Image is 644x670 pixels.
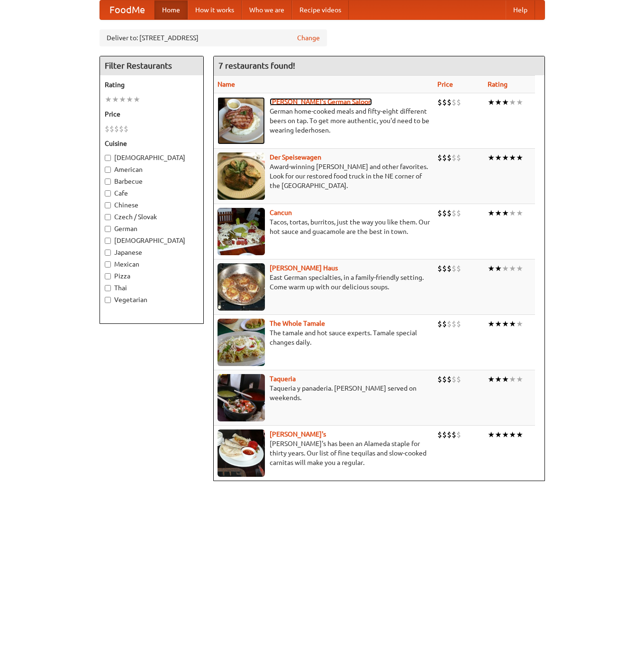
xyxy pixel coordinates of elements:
[133,94,140,105] li: ★
[447,429,452,440] li: $
[218,217,430,236] p: Tacos, tortas, burritos, just the way you like them. Our hot sauce and guacamole are the best in ...
[437,374,442,384] li: $
[126,94,133,105] li: ★
[297,33,320,43] a: Change
[270,153,321,161] b: Der Speisewagen
[495,429,502,440] li: ★
[105,190,111,197] input: Cafe
[218,328,430,347] p: The tamale and hot sauce experts. Tamale special changes daily.
[218,152,265,200] img: speisewagen.jpg
[442,263,447,274] li: $
[105,283,199,293] label: Thai
[105,139,199,148] h5: Cuisine
[502,97,509,107] li: ★
[502,208,509,218] li: ★
[114,124,119,134] li: $
[218,374,265,421] img: taqueria.jpg
[502,429,509,440] li: ★
[437,208,442,218] li: $
[452,152,456,163] li: $
[452,263,456,274] li: $
[105,124,109,134] li: $
[218,208,265,255] img: cancun.jpg
[270,320,325,327] b: The Whole Tamale
[124,124,128,134] li: $
[516,97,523,107] li: ★
[100,0,154,19] a: FoodMe
[447,208,452,218] li: $
[456,263,461,274] li: $
[509,374,516,384] li: ★
[488,152,495,163] li: ★
[105,250,111,256] input: Japanese
[488,319,495,329] li: ★
[105,226,111,232] input: German
[437,319,442,329] li: $
[270,375,296,383] a: Taqueria
[105,224,199,233] label: German
[105,297,111,303] input: Vegetarian
[112,94,119,105] li: ★
[218,384,430,402] p: Taqueria y panaderia. [PERSON_NAME] served on weekends.
[105,261,111,268] input: Mexican
[516,152,523,163] li: ★
[509,429,516,440] li: ★
[456,429,461,440] li: $
[218,319,265,366] img: wholetamale.jpg
[105,285,111,291] input: Thai
[105,200,199,210] label: Chinese
[442,374,447,384] li: $
[105,202,111,208] input: Chinese
[509,208,516,218] li: ★
[456,152,461,163] li: $
[488,263,495,274] li: ★
[456,319,461,329] li: $
[452,374,456,384] li: $
[292,0,349,19] a: Recipe videos
[218,162,430,190] p: Award-winning [PERSON_NAME] and other favorites. Look for our restored food truck in the NE corne...
[516,374,523,384] li: ★
[105,109,199,119] h5: Price
[516,429,523,440] li: ★
[437,429,442,440] li: $
[105,238,111,244] input: [DEMOGRAPHIC_DATA]
[509,152,516,163] li: ★
[447,152,452,163] li: $
[495,208,502,218] li: ★
[442,319,447,329] li: $
[452,97,456,107] li: $
[218,439,430,467] p: [PERSON_NAME]'s has been an Alameda staple for thirty years. Our list of fine tequilas and slow-c...
[488,208,495,218] li: ★
[502,374,509,384] li: ★
[447,319,452,329] li: $
[218,107,430,135] p: German home-cooked meals and fifty-eight different beers on tap. To get more authentic, you'd nee...
[105,188,199,198] label: Cafe
[495,152,502,163] li: ★
[456,374,461,384] li: $
[509,263,516,274] li: ★
[270,264,338,272] b: [PERSON_NAME] Haus
[442,97,447,107] li: $
[488,80,508,88] a: Rating
[516,208,523,218] li: ★
[218,429,265,477] img: pedros.jpg
[509,319,516,329] li: ★
[509,97,516,107] li: ★
[105,271,199,281] label: Pizza
[218,97,265,144] img: esthers.jpg
[270,209,292,216] a: Cancun
[270,98,372,106] a: [PERSON_NAME]'s German Saloon
[188,0,242,19] a: How it works
[442,152,447,163] li: $
[109,124,114,134] li: $
[495,374,502,384] li: ★
[442,208,447,218] li: $
[437,263,442,274] li: $
[516,263,523,274] li: ★
[488,374,495,384] li: ★
[105,177,199,186] label: Barbecue
[105,153,199,162] label: [DEMOGRAPHIC_DATA]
